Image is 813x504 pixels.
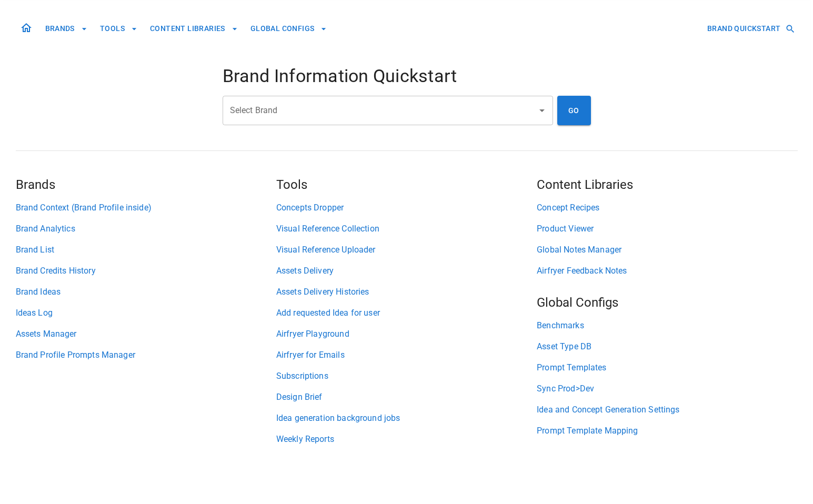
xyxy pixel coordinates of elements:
a: Subscriptions [276,370,537,382]
button: Open [535,103,549,118]
a: Concept Recipes [537,201,797,214]
a: Visual Reference Collection [276,223,537,235]
a: Brand Context (Brand Profile inside) [16,201,276,214]
a: Visual Reference Uploader [276,244,537,256]
a: Idea and Concept Generation Settings [537,404,797,416]
a: Airfryer Feedback Notes [537,265,797,277]
a: Assets Delivery Histories [276,286,537,298]
a: Product Viewer [537,223,797,235]
a: Ideas Log [16,307,276,319]
button: CONTENT LIBRARIES [146,19,242,38]
a: Concepts Dropper [276,201,537,214]
a: Prompt Templates [537,361,797,374]
a: Airfryer Playground [276,328,537,340]
a: Add requested Idea for user [276,307,537,319]
h5: Brands [16,176,276,193]
button: GLOBAL CONFIGS [246,19,332,38]
a: Brand Ideas [16,286,276,298]
a: Airfryer for Emails [276,349,537,361]
a: Assets Manager [16,328,276,340]
button: BRANDS [41,19,92,38]
a: Brand Analytics [16,223,276,235]
a: Design Brief [276,391,537,404]
button: TOOLS [96,19,142,38]
a: Assets Delivery [276,265,537,277]
a: Prompt Template Mapping [537,425,797,437]
a: Brand List [16,244,276,256]
button: GO [557,96,591,125]
h4: Brand Information Quickstart [223,65,591,87]
a: Asset Type DB [537,340,797,353]
a: Idea generation background jobs [276,412,537,425]
button: BRAND QUICKSTART [703,19,797,38]
a: Sync Prod>Dev [537,382,797,395]
a: Brand Credits History [16,265,276,277]
a: Benchmarks [537,319,797,332]
h5: Tools [276,176,537,193]
h5: Global Configs [537,294,797,311]
a: Global Notes Manager [537,244,797,256]
a: Weekly Reports [276,433,537,446]
a: Brand Profile Prompts Manager [16,349,276,361]
h5: Content Libraries [537,176,797,193]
